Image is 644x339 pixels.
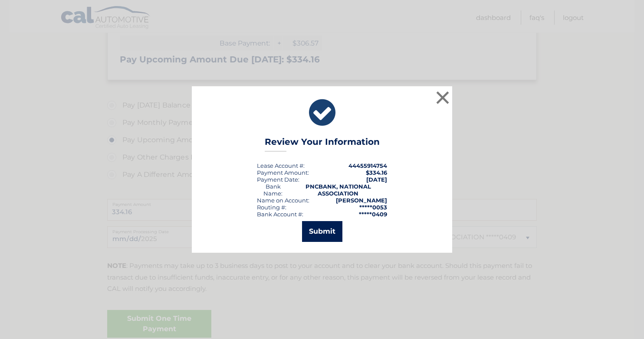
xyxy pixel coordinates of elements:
[257,169,309,176] div: Payment Amount:
[366,169,387,176] span: $334.16
[257,162,305,169] div: Lease Account #:
[257,211,303,218] div: Bank Account #:
[265,137,380,152] h3: Review Your Information
[366,176,387,183] span: [DATE]
[434,89,451,106] button: ×
[257,204,286,211] div: Routing #:
[348,162,387,169] strong: 44455914754
[257,176,299,183] div: :
[257,183,289,197] div: Bank Name:
[302,221,342,242] button: Submit
[257,197,309,204] div: Name on Account:
[336,197,387,204] strong: [PERSON_NAME]
[257,176,298,183] span: Payment Date
[306,183,371,197] strong: PNCBANK, NATIONAL ASSOCIATION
